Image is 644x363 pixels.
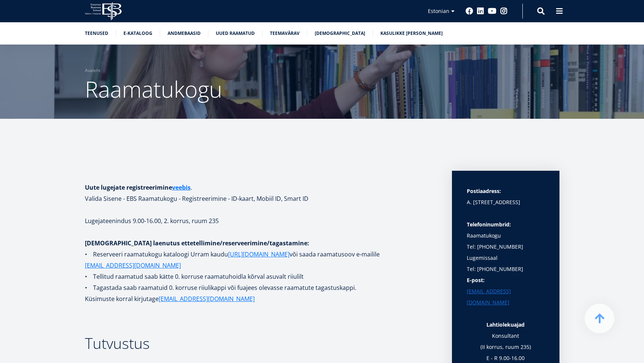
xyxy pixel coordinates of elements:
[270,30,300,37] a: Teemavärav
[467,221,511,228] strong: Telefoninumbrid:
[228,249,290,260] a: [URL][DOMAIN_NAME]
[85,271,437,282] p: • Tellitud raamatud saab kätte 0. korruse raamatuhoidla kõrval asuvalt riiulilt
[467,277,485,284] strong: E-post:
[168,30,201,37] a: Andmebaasid
[466,7,473,15] a: Facebook
[486,321,525,328] strong: Lahtiolekuajad
[85,182,437,204] h1: . Valida Sisene - EBS Raamatukogu - Registreerimine - ID-kaart, Mobiil ID, Smart ID
[85,293,437,304] p: Küsimuste korral kirjutage
[85,249,437,271] p: • Reserveeri raamatukogu kataloogi Urram kaudu või saada raamatusoov e-mailile
[85,333,150,353] span: Tutvustus
[467,187,501,194] strong: Postiaadress:
[467,264,545,275] p: Tel: [PHONE_NUMBER]
[85,260,181,271] a: [EMAIL_ADDRESS][DOMAIN_NAME]
[159,293,255,304] a: [EMAIL_ADDRESS][DOMAIN_NAME]
[380,30,443,37] a: Kasulikke [PERSON_NAME]
[123,30,152,37] a: E-kataloog
[85,282,437,293] p: • Tagastada saab raamatuid 0. korruse riiulikappi või fuajees olevasse raamatute tagastuskappi.
[85,215,437,226] p: Lugejateenindus 9.00-16.00, 2. korrus, ruum 235
[467,197,545,208] p: A. [STREET_ADDRESS]
[488,7,496,15] a: Youtube
[467,219,545,241] p: Raamatukogu
[85,74,222,104] span: Raamatukogu
[85,30,108,37] a: Teenused
[467,241,545,264] p: Tel: [PHONE_NUMBER] Lugemissaal
[85,67,100,74] a: Avaleht
[467,286,545,308] a: [EMAIL_ADDRESS][DOMAIN_NAME]
[500,7,508,15] a: Instagram
[172,182,191,193] a: veebis
[85,183,191,192] strong: Uute lugejate registreerimine
[216,30,255,37] a: Uued raamatud
[477,7,484,15] a: Linkedin
[85,239,309,247] strong: [DEMOGRAPHIC_DATA] laenutus ettetellimine/reserveerimine/tagastamine:
[315,30,365,37] a: [DEMOGRAPHIC_DATA]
